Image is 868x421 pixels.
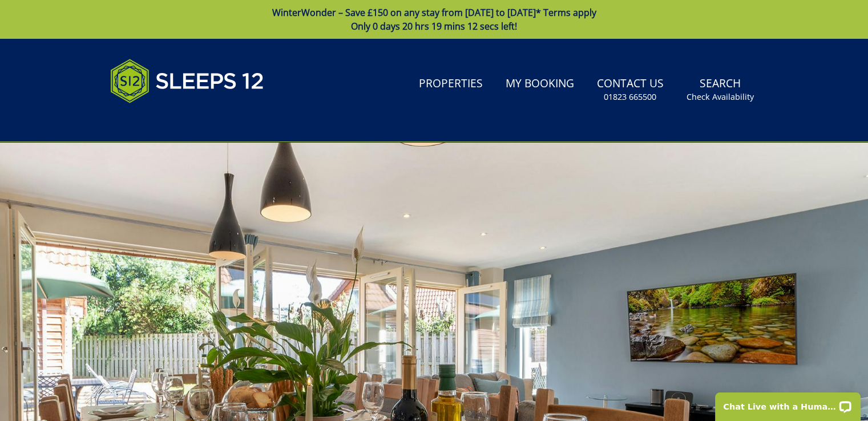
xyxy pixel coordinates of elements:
small: Check Availability [687,91,754,103]
a: My Booking [501,71,579,97]
span: Only 0 days 20 hrs 19 mins 12 secs left! [351,20,517,33]
a: SearchCheck Availability [682,71,758,108]
iframe: Customer reviews powered by Trustpilot [104,116,224,126]
a: Properties [414,71,487,97]
a: Contact Us01823 665500 [592,71,668,108]
img: Sleeps 12 [110,52,264,110]
iframe: LiveChat chat widget [708,385,868,421]
small: 01823 665500 [604,91,656,103]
